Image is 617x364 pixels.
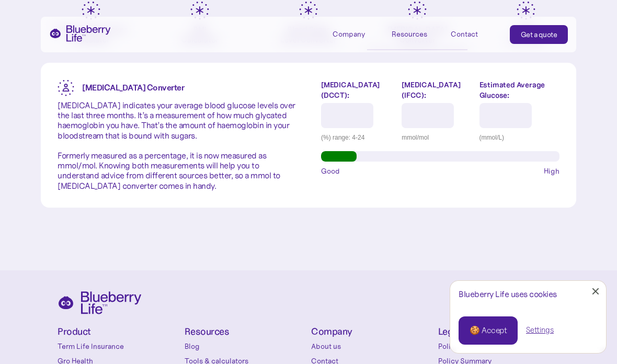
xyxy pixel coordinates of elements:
a: Close Cookie Popup [585,281,606,302]
div: Close Cookie Popup [596,291,596,292]
a: [MEDICAL_DATA]Converter [367,1,467,50]
label: Estimated Average Glucose: [479,79,559,100]
span: Good [321,166,340,176]
h4: Company [311,327,433,337]
a: Settings [526,325,554,336]
a: 🍪 Accept [459,316,518,345]
strong: [MEDICAL_DATA] Converter [82,82,184,93]
h4: Legal [438,327,560,337]
a: BMRCalculator [476,1,576,50]
div: 🍪 Accept [470,325,507,336]
label: [MEDICAL_DATA] (DCCT): [321,79,394,100]
div: Get a quote [521,29,557,40]
div: mmol/mol [402,132,471,143]
a: Life Insurance Cover Calculator [41,1,141,50]
a: Policy Wording [438,341,560,351]
a: Blog [185,341,306,351]
div: Blueberry Life uses cookies [459,289,598,299]
a: home [49,25,111,42]
div: Resources [392,25,439,42]
span: High [544,166,559,176]
a: BMICalculator [150,1,250,50]
h4: Product [58,327,179,337]
p: [MEDICAL_DATA] indicates your average blood glucose levels over the last three months. It’s a mea... [58,100,296,191]
a: Get a quote [510,25,568,44]
label: [MEDICAL_DATA] (IFCC): [402,79,471,100]
a: Blood SugarLevel Converter [258,1,359,50]
div: (%) range: 4-24 [321,132,394,143]
h4: Resources [185,327,306,337]
a: About us [311,341,433,351]
a: Term Life Insurance [58,341,179,351]
div: Company [333,30,365,39]
div: (mmol/L) [479,132,559,143]
a: Contact [451,25,498,42]
div: Company [333,25,380,42]
div: Contact [451,30,478,39]
div: Resources [392,30,427,39]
